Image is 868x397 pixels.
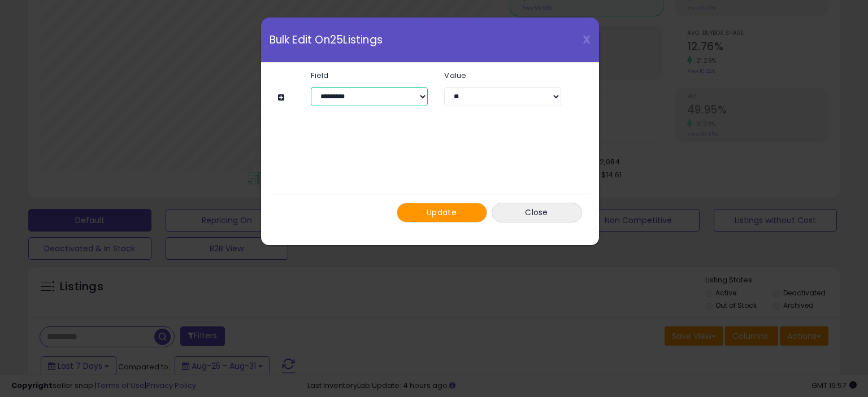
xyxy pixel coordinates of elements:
label: Value [436,72,569,79]
span: Update [427,207,457,218]
button: Close [492,203,582,223]
span: Bulk Edit On 25 Listings [270,34,383,45]
label: Field [302,72,436,79]
span: X [583,32,591,47]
